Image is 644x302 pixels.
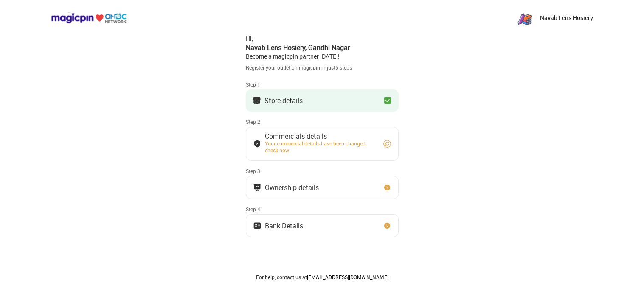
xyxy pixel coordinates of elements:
[246,168,399,174] div: Step 3
[264,98,303,103] div: Store details
[253,140,262,148] img: bank_details_tick.fdc3558c.svg
[51,12,127,24] img: ondc-logo-new-small.8a59708e.svg
[383,140,391,148] img: refresh_circle.10b5a287.svg
[246,176,399,199] button: Ownership details
[516,9,533,26] img: zN8eeJ7_1yFC7u6ROh_yaNnuSMByXp4ytvKet0ObAKR-3G77a2RQhNqTzPi8_o_OMQ7Yu_PgX43RpeKyGayj_rdr-Pw
[253,96,261,105] img: storeIcon.9b1f7264.svg
[383,221,391,230] img: clock_icon_new.67dbf243.svg
[540,14,593,22] p: Navab Lens Hosiery
[307,274,388,280] a: [EMAIL_ADDRESS][DOMAIN_NAME]
[246,43,399,52] div: Navab Lens Hosiery , Gandhi Nagar
[253,221,262,230] img: ownership_icon.37569ceb.svg
[246,89,399,112] button: Store details
[246,81,399,88] div: Step 1
[246,206,399,213] div: Step 4
[246,127,399,161] button: Commercials detailsYour commercial details have been changed, check now
[265,224,303,228] div: Bank Details
[383,183,391,192] img: clock_icon_new.67dbf243.svg
[246,274,399,280] div: For help, contact us at
[246,34,399,61] div: Hi, Become a magicpin partner [DATE]!
[265,134,375,138] div: Commercials details
[253,183,262,192] img: commercials_icon.983f7837.svg
[265,140,375,154] div: Your commercial details have been changed, check now
[265,185,319,190] div: Ownership details
[383,96,392,105] img: checkbox_green.749048da.svg
[246,214,399,237] button: Bank Details
[246,118,399,125] div: Step 2
[246,64,399,71] div: Register your outlet on magicpin in just 5 steps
